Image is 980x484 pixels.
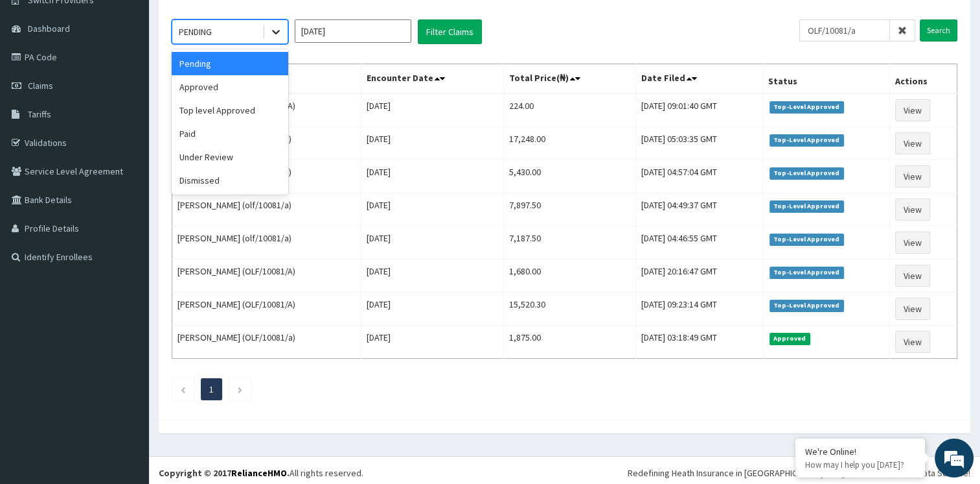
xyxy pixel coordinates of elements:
td: [DATE] [361,93,503,127]
a: View [895,199,930,221]
td: [DATE] [361,127,503,160]
span: Top-Level Approved [769,234,844,245]
a: View [895,232,930,254]
div: PENDING [179,25,212,38]
div: Top level Approved [172,99,288,122]
td: 1,875.00 [503,326,635,359]
div: Paid [172,122,288,145]
td: [DATE] [361,260,503,293]
td: [DATE] 04:57:04 GMT [635,160,762,193]
a: Next page [237,383,243,395]
span: Top-Level Approved [769,134,844,146]
img: d_794563401_company_1708531726252_794563401 [24,65,52,97]
td: [DATE] 09:01:40 GMT [635,93,762,127]
span: Dashboard [28,23,70,34]
th: Date Filed [635,64,762,94]
a: View [895,165,930,188]
td: 15,520.30 [503,293,635,326]
th: Status [762,64,889,94]
span: Top-Level Approved [769,267,844,278]
p: How may I help you today? [805,459,915,470]
input: Select Month and Year [295,19,411,43]
td: 7,187.50 [503,226,635,260]
td: [PERSON_NAME] (OLF/10081/a) [172,326,361,359]
td: [DATE] [361,326,503,359]
td: [DATE] [361,193,503,226]
td: 1,680.00 [503,260,635,293]
span: Approved [769,333,810,345]
input: Search by HMO ID [799,19,890,42]
td: [DATE] [361,160,503,193]
div: Dismissed [172,169,288,192]
td: [DATE] 05:03:35 GMT [635,127,762,160]
div: Pending [172,52,288,75]
div: We're Online! [805,446,915,457]
button: Filter Claims [418,19,482,44]
td: 5,430.00 [503,160,635,193]
input: Search [920,19,957,42]
td: 17,248.00 [503,127,635,160]
td: [PERSON_NAME] (olf/10081/a) [172,226,361,260]
a: View [895,99,930,121]
div: Minimize live chat window [212,6,244,38]
th: Total Price(₦) [503,64,635,94]
strong: Copyright © 2017 . [159,467,290,479]
td: [PERSON_NAME] (OLF/10081/A) [172,260,361,293]
a: Page 1 is your current page [209,383,214,395]
td: [DATE] [361,226,503,260]
th: Actions [889,64,957,94]
td: [DATE] 04:46:55 GMT [635,226,762,260]
div: Redefining Heath Insurance in [GEOGRAPHIC_DATA] using Telemedicine and Data Science! [628,466,970,479]
span: Top-Level Approved [769,200,844,212]
a: View [895,331,930,353]
textarea: Type your message and hit 'Enter' [6,335,247,381]
span: Claims [28,80,53,91]
td: 7,897.50 [503,193,635,226]
span: Top-Level Approved [769,101,844,113]
a: View [895,132,930,154]
a: View [895,265,930,287]
div: Under Review [172,145,288,169]
td: [DATE] [361,293,503,326]
a: RelianceHMO [231,467,287,479]
span: Top-Level Approved [769,300,844,311]
td: [PERSON_NAME] (OLF/10081/A) [172,293,361,326]
td: [DATE] 04:49:37 GMT [635,193,762,226]
th: Encounter Date [361,64,503,94]
td: [PERSON_NAME] (olf/10081/a) [172,193,361,226]
td: [DATE] 03:18:49 GMT [635,326,762,359]
span: Top-Level Approved [769,167,844,179]
td: [DATE] 09:23:14 GMT [635,293,762,326]
a: Previous page [180,383,186,395]
a: View [895,298,930,320]
span: We're online! [75,154,179,285]
div: Approved [172,75,288,99]
td: [DATE] 20:16:47 GMT [635,260,762,293]
td: 224.00 [503,93,635,127]
span: Tariffs [28,108,51,120]
div: Chat with us now [67,73,218,90]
